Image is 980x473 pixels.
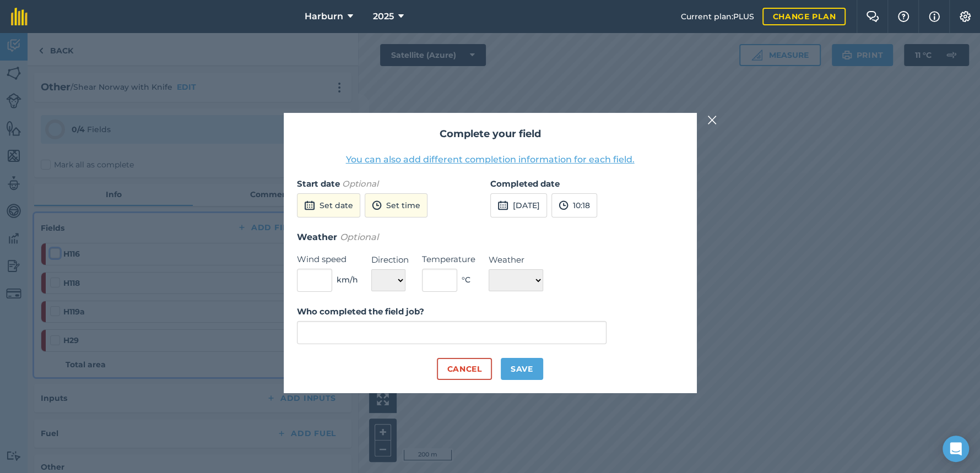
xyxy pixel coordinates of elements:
button: You can also add different completion information for each field. [346,153,635,166]
span: Harburn [305,10,343,23]
label: Direction [371,253,409,267]
strong: Who completed the field job? [297,306,424,317]
button: [DATE] [490,193,547,218]
strong: Start date [297,178,340,189]
h2: Complete your field [297,126,684,142]
span: Current plan : PLUS [680,10,754,23]
label: Temperature [422,253,475,266]
button: Set time [365,193,427,218]
img: fieldmargin Logo [11,8,28,25]
img: svg+xml;base64,PD94bWwgdmVyc2lvbj0iMS4wIiBlbmNvZGluZz0idXRmLTgiPz4KPCEtLSBHZW5lcmF0b3I6IEFkb2JlIE... [304,199,315,212]
button: Set date [297,193,360,218]
span: 2025 [373,10,394,23]
img: svg+xml;base64,PD94bWwgdmVyc2lvbj0iMS4wIiBlbmNvZGluZz0idXRmLTgiPz4KPCEtLSBHZW5lcmF0b3I6IEFkb2JlIE... [559,199,568,212]
span: ° C [462,274,470,286]
button: Cancel [437,358,491,380]
button: 10:18 [551,193,597,218]
em: Optional [342,178,378,189]
label: Wind speed [297,253,358,266]
span: km/h [337,274,358,286]
img: Two speech bubbles overlapping with the left bubble in the forefront [866,11,879,22]
img: svg+xml;base64,PD94bWwgdmVyc2lvbj0iMS4wIiBlbmNvZGluZz0idXRmLTgiPz4KPCEtLSBHZW5lcmF0b3I6IEFkb2JlIE... [497,199,508,212]
img: svg+xml;base64,PD94bWwgdmVyc2lvbj0iMS4wIiBlbmNvZGluZz0idXRmLTgiPz4KPCEtLSBHZW5lcmF0b3I6IEFkb2JlIE... [372,199,382,212]
img: svg+xml;base64,PHN2ZyB4bWxucz0iaHR0cDovL3d3dy53My5vcmcvMjAwMC9zdmciIHdpZHRoPSIyMiIgaGVpZ2h0PSIzMC... [707,113,717,127]
img: A question mark icon [897,11,910,22]
h3: Weather [297,230,684,244]
em: Optional [340,232,378,242]
label: Weather [489,253,543,267]
img: svg+xml;base64,PHN2ZyB4bWxucz0iaHR0cDovL3d3dy53My5vcmcvMjAwMC9zdmciIHdpZHRoPSIxNyIgaGVpZ2h0PSIxNy... [929,10,940,23]
button: Save [501,358,543,380]
div: Open Intercom Messenger [943,436,969,462]
img: A cog icon [959,11,972,22]
a: Change plan [762,8,846,25]
strong: Completed date [490,178,560,189]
